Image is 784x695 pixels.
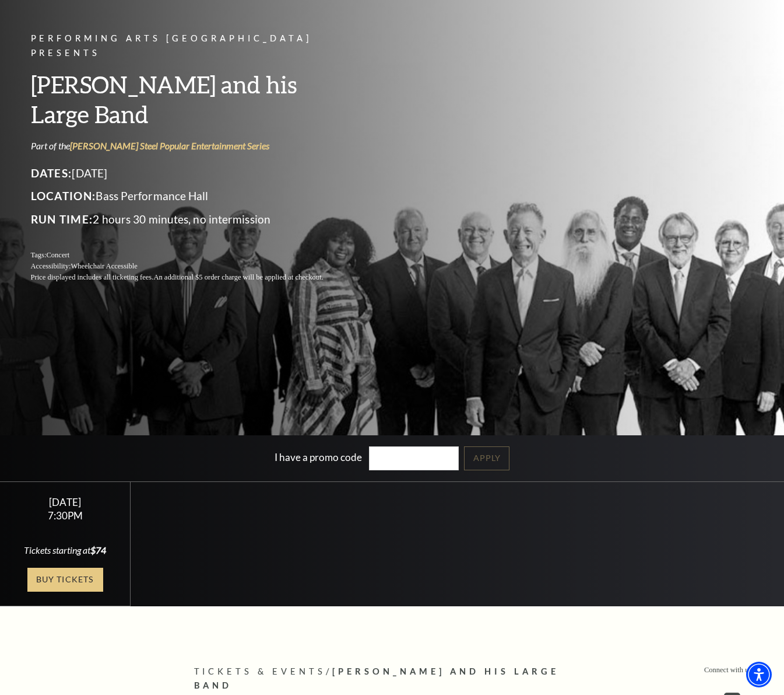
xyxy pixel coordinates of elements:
[31,261,351,272] p: Accessibility:
[14,544,117,557] div: Tickets starting at
[31,250,351,261] p: Tags:
[31,164,351,183] p: [DATE]
[31,139,351,152] p: Part of the
[31,210,351,229] p: 2 hours 30 minutes, no intermission
[14,496,117,508] div: [DATE]
[90,544,106,556] span: $74
[704,665,761,676] p: Connect with us on
[194,665,590,694] p: /
[71,262,137,270] span: Wheelchair Accessible
[70,140,269,151] a: Irwin Steel Popular Entertainment Series - open in a new tab
[14,511,117,521] div: 7:30PM
[31,212,93,226] span: Run Time:
[46,251,69,259] span: Concert
[194,666,326,676] span: Tickets & Events
[31,272,351,283] p: Price displayed includes all ticketing fees.
[746,662,772,687] div: Accessibility Menu
[31,189,96,202] span: Location:
[31,166,72,180] span: Dates:
[27,568,103,592] a: Buy Tickets
[153,273,323,281] span: An additional $5 order charge will be applied at checkout.
[31,187,351,205] p: Bass Performance Hall
[31,69,351,129] h3: [PERSON_NAME] and his Large Band
[275,451,362,463] label: I have a promo code
[31,32,351,61] p: Performing Arts [GEOGRAPHIC_DATA] Presents
[194,666,560,691] span: [PERSON_NAME] and his Large Band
